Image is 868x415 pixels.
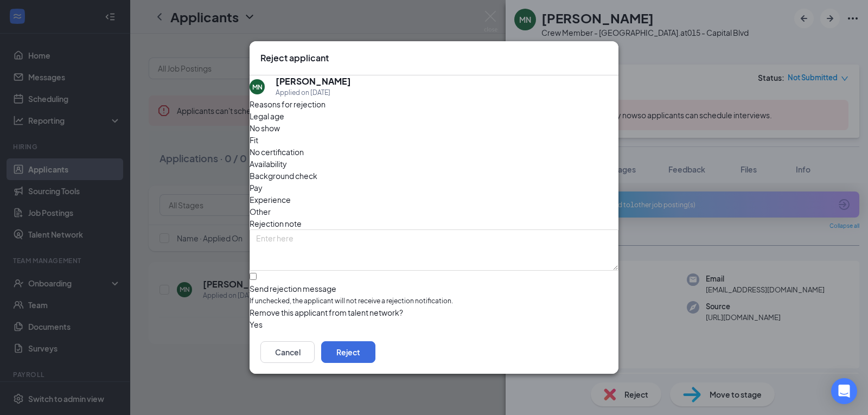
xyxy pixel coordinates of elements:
span: If unchecked, the applicant will not receive a rejection notification. [250,296,618,307]
h5: [PERSON_NAME] [276,75,351,87]
button: Reject [321,341,375,363]
span: Background check [250,170,317,182]
span: Yes [250,318,263,330]
span: Experience [250,194,291,206]
input: Send rejection messageIf unchecked, the applicant will not receive a rejection notification. [250,273,257,280]
span: Pay [250,182,263,194]
span: Other [250,206,271,218]
span: Availability [250,158,287,170]
span: Reasons for rejection [250,99,325,109]
div: MN [252,82,263,92]
div: Applied on [DATE] [276,87,351,98]
div: Open Intercom Messenger [831,378,857,404]
span: No certification [250,146,304,158]
span: Fit [250,134,258,146]
button: Cancel [260,341,315,363]
span: Rejection note [250,219,302,228]
span: Legal age [250,110,284,122]
span: Remove this applicant from talent network? [250,308,403,317]
div: Send rejection message [250,283,618,294]
span: No show [250,122,280,134]
h3: Reject applicant [260,52,329,64]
